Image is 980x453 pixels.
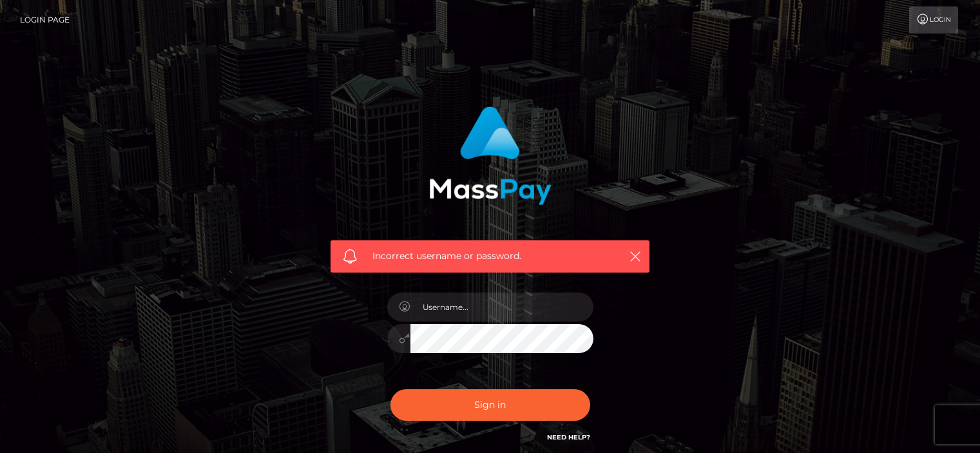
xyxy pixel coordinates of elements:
input: Username... [410,293,593,322]
a: Login Page [20,6,70,34]
a: Need Help? [547,433,590,441]
button: Sign in [390,389,590,421]
a: Login [909,6,958,34]
img: MassPay Login [429,106,552,205]
span: Incorrect username or password. [372,249,608,263]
